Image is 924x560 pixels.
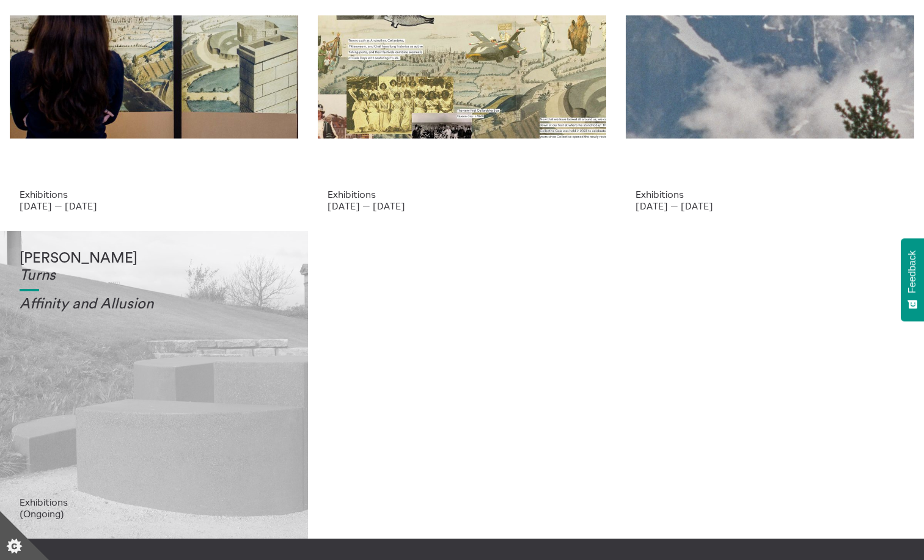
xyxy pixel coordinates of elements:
[20,268,56,283] em: Turns
[20,496,288,507] p: Exhibitions
[20,297,137,311] em: Affinity and Allusi
[137,297,153,311] em: on
[636,200,904,211] p: [DATE] — [DATE]
[901,238,924,321] button: Feedback - Show survey
[328,189,596,200] p: Exhibitions
[20,508,288,519] p: (Ongoing)
[636,189,904,200] p: Exhibitions
[20,200,288,211] p: [DATE] — [DATE]
[328,200,596,211] p: [DATE] — [DATE]
[20,250,288,284] h1: [PERSON_NAME]
[20,189,288,200] p: Exhibitions
[907,250,918,293] span: Feedback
